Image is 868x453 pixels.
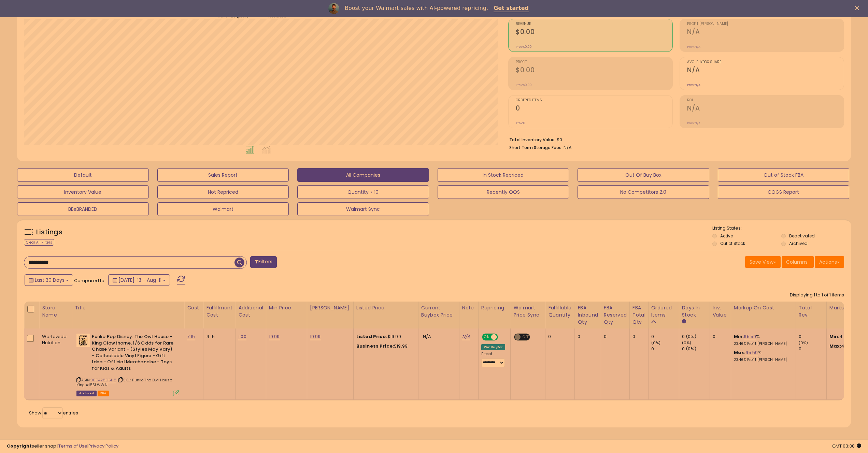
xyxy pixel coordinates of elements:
a: Terms of Use [58,443,87,449]
span: Profit [516,60,672,64]
div: Ordered Items [651,304,676,319]
th: The percentage added to the cost of goods (COGS) that forms the calculator for Min & Max prices. [731,302,796,328]
a: Get started [494,5,529,12]
small: Prev: N/A [687,83,700,87]
div: 0 (0%) [682,346,710,352]
img: Profile image for Adrian [328,3,339,14]
div: 0 [713,334,726,340]
span: Listings that have been deleted from Seller Central [76,391,96,396]
button: Out of Stock FBA [718,168,850,182]
a: 65.59 [745,349,758,356]
div: Fulfillment Cost [206,304,232,319]
button: Default [17,168,149,182]
span: 2025-09-11 03:38 GMT [832,443,861,449]
div: % [734,350,791,362]
span: Show: entries [29,410,78,416]
div: 0 [799,346,826,352]
span: ROI [687,99,844,102]
p: 23.46% Profit [PERSON_NAME] [734,341,791,346]
p: 23.46% Profit [PERSON_NAME] [734,357,791,362]
button: Quantity < 10 [297,185,429,199]
span: | SKU: Funko The Owl House King #1551 WWN [76,377,172,388]
strong: Copyright [7,443,32,449]
div: Min Price [269,304,304,311]
button: Walmart [157,202,289,216]
button: BEeBRANDED [17,202,149,216]
small: Days In Stock. [682,319,686,325]
span: Columns [786,259,808,265]
a: 19.99 [310,333,321,340]
small: Prev: 0 [516,121,525,125]
div: Fulfillable Quantity [548,304,572,319]
strong: Min: [829,333,840,340]
button: Last 30 Days [25,274,73,286]
div: Clear All Filters [24,239,54,246]
a: B0D428D5H8 [90,377,116,383]
div: 0 (0%) [682,334,710,340]
a: Privacy Policy [88,443,118,449]
div: FBA Reserved Qty [604,304,627,326]
button: All Companies [297,168,429,182]
div: 0 [632,334,643,340]
button: Save View [745,256,781,268]
div: seller snap | | [7,443,118,450]
b: Listed Price: [356,333,387,340]
h2: 0 [516,104,672,114]
span: Last 30 Days [35,277,65,283]
small: Prev: $0.00 [516,83,532,87]
button: Columns [782,256,814,268]
h2: $0.00 [516,28,672,37]
label: Out of Stock [720,240,745,246]
div: Days In Stock [682,304,707,319]
strong: Max: [829,343,841,349]
div: Win BuyBox [481,344,506,350]
span: Compared to: [74,277,105,284]
button: [DATE]-13 - Aug-11 [108,274,170,286]
button: Inventory Value [17,185,149,199]
div: Additional Cost [238,304,263,319]
h2: N/A [687,104,844,114]
small: (0%) [651,340,661,346]
h2: N/A [687,28,844,37]
b: Business Price: [356,343,394,349]
button: In Stock Repriced [438,168,569,182]
div: 0 [651,334,679,340]
div: Repricing [481,304,508,311]
li: $0 [509,135,839,143]
b: Max: [734,349,746,356]
div: Worldwide Nutrition [42,334,67,346]
span: Profit [PERSON_NAME] [687,22,844,26]
label: Active [720,233,733,239]
div: 0 [651,346,679,352]
button: COGS Report [718,185,850,199]
button: Sales Report [157,168,289,182]
small: (0%) [799,340,808,346]
span: FBA [98,391,109,396]
div: Markup on Cost [734,304,793,311]
a: 7.15 [187,333,195,340]
div: Boost your Walmart sales with AI-powered repricing. [345,5,488,12]
button: No Competitors 2.0 [578,185,709,199]
span: Avg. Buybox Share [687,60,844,64]
button: Walmart Sync [297,202,429,216]
span: Ordered Items [516,99,672,102]
small: Prev: $0.00 [516,45,532,49]
h2: N/A [687,66,844,75]
div: Listed Price [356,304,415,311]
div: Note [462,304,475,311]
div: Total Rev. [799,304,824,319]
span: Revenue [516,22,672,26]
div: Inv. value [713,304,728,319]
div: [PERSON_NAME] [310,304,351,311]
div: Cost [187,304,200,311]
h2: $0.00 [516,66,672,75]
b: Funko Pop Disney: The Owl House - King Clawthorne, 1/6 Odds for Rare Chase Variant - (Styles May ... [92,334,175,373]
button: Recently OOS [438,185,569,199]
div: 0 [548,334,569,340]
button: Filters [250,256,277,268]
b: Short Term Storage Fees: [509,145,563,150]
div: 0 [604,334,624,340]
h5: Listings [36,228,62,237]
div: % [734,334,791,346]
a: 1.00 [238,333,246,340]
